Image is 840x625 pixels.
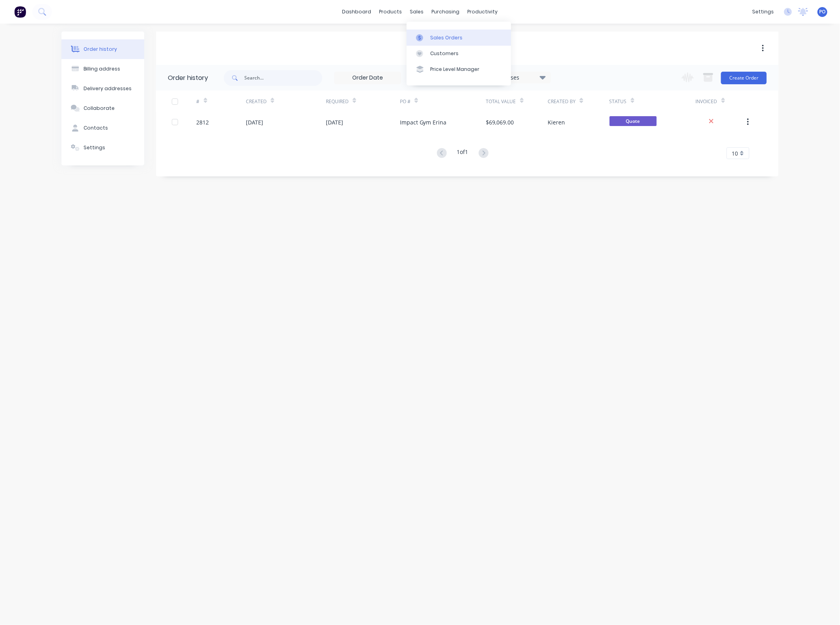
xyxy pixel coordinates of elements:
[84,85,132,92] div: Delivery addresses
[484,73,550,82] div: 18 Statuses
[400,118,447,126] div: Impact Gym Erina
[14,6,26,18] img: Factory
[197,118,209,126] div: 2812
[84,65,120,72] div: Billing address
[375,6,406,18] div: products
[84,46,117,53] div: Order history
[246,98,267,105] div: Created
[610,98,627,105] div: Status
[61,59,144,79] button: Billing address
[335,72,401,84] input: Order Date
[400,91,486,112] div: PO #
[326,118,343,126] div: [DATE]
[84,144,105,151] div: Settings
[486,91,548,112] div: Total Value
[406,6,428,18] div: sales
[244,70,322,86] input: Search...
[197,98,200,105] div: #
[430,50,459,57] div: Customers
[84,124,108,132] div: Contacts
[486,118,514,126] div: $69,069.00
[548,91,609,112] div: Created By
[464,6,502,18] div: productivity
[610,116,657,126] span: Quote
[326,98,349,105] div: Required
[548,98,576,105] div: Created By
[721,72,767,84] button: Create Order
[548,118,565,126] div: Kieren
[696,91,745,112] div: Invoiced
[430,66,479,73] div: Price Level Manager
[732,149,738,158] span: 10
[407,61,511,77] a: Price Level Manager
[430,34,463,41] div: Sales Orders
[338,6,375,18] a: dashboard
[61,79,144,98] button: Delivery addresses
[696,98,717,105] div: Invoiced
[246,118,263,126] div: [DATE]
[610,91,696,112] div: Status
[61,118,144,138] button: Contacts
[197,91,246,112] div: #
[820,8,826,15] span: PO
[407,30,511,45] a: Sales Orders
[168,73,208,83] div: Order history
[61,98,144,118] button: Collaborate
[428,6,464,18] div: purchasing
[748,6,778,18] div: settings
[400,98,411,105] div: PO #
[457,148,468,159] div: 1 of 1
[486,98,516,105] div: Total Value
[246,91,326,112] div: Created
[84,105,115,112] div: Collaborate
[61,138,144,158] button: Settings
[326,91,400,112] div: Required
[61,39,144,59] button: Order history
[407,46,511,61] a: Customers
